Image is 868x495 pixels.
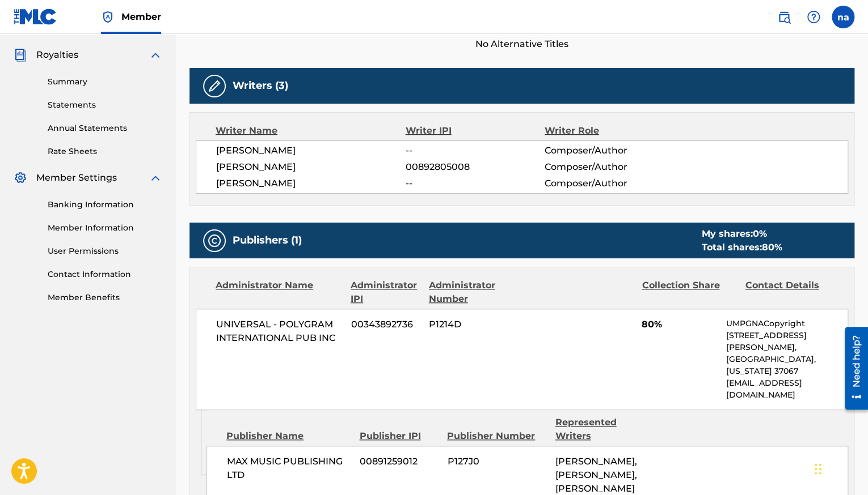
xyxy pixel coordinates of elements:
[545,124,671,138] div: Writer Role
[836,323,868,414] iframe: Resource Center
[773,6,795,28] a: Public Search
[360,455,439,468] span: 00891259012
[216,160,406,174] span: [PERSON_NAME]
[726,377,848,401] p: [EMAIL_ADDRESS][DOMAIN_NAME]
[761,242,782,253] span: 80 %
[745,279,840,306] div: Contact Details
[726,330,848,353] p: [STREET_ADDRESS][PERSON_NAME],
[216,279,342,306] div: Administrator Name
[752,228,766,239] span: 0 %
[226,429,351,443] div: Publisher Name
[701,241,782,254] div: Total shares:
[208,234,221,247] img: Publishers
[48,268,162,280] a: Contact Information
[14,48,27,62] img: Royalties
[815,452,821,486] div: Drag
[48,245,162,257] a: User Permissions
[406,124,545,138] div: Writer IPI
[832,6,854,28] div: User Menu
[216,318,343,345] span: UNIVERSAL - POLYGRAM INTERNATIONAL PUB INC
[642,279,736,306] div: Collection Share
[406,177,545,190] span: --
[14,8,57,25] img: MLC Logo
[807,10,820,24] img: help
[149,48,162,62] img: expand
[121,10,161,23] span: Member
[14,171,27,185] img: Member Settings
[208,79,221,93] img: Writers
[406,144,545,157] span: --
[351,279,420,306] div: Administrator IPI
[555,416,654,443] div: Represented Writers
[189,37,854,51] span: No Alternative Titles
[802,6,825,28] div: Help
[48,122,162,134] a: Annual Statements
[48,99,162,111] a: Statements
[233,234,302,247] h5: Publishers (1)
[351,318,420,331] span: 00343892736
[726,318,848,330] p: UMPGNACopyright
[447,429,546,443] div: Publisher Number
[811,441,868,495] iframe: Chat Widget
[36,48,78,62] span: Royalties
[777,10,791,24] img: search
[555,456,637,494] span: [PERSON_NAME], [PERSON_NAME], [PERSON_NAME]
[227,455,351,482] span: MAX MUSIC PUBLISHING LTD
[216,177,406,190] span: [PERSON_NAME]
[726,353,848,377] p: [GEOGRAPHIC_DATA], [US_STATE] 37067
[36,171,117,185] span: Member Settings
[216,124,406,138] div: Writer Name
[48,76,162,88] a: Summary
[447,455,546,468] span: P127J0
[101,10,115,24] img: Top Rightsholder
[48,292,162,304] a: Member Benefits
[642,318,718,331] span: 80%
[48,146,162,157] a: Rate Sheets
[429,318,524,331] span: P1214D
[545,160,671,174] span: Composer/Author
[545,177,671,190] span: Composer/Author
[233,79,288,92] h5: Writers (3)
[701,227,782,241] div: My shares:
[48,199,162,211] a: Banking Information
[545,144,671,157] span: Composer/Author
[359,429,439,443] div: Publisher IPI
[48,222,162,234] a: Member Information
[406,160,545,174] span: 00892805008
[149,171,162,185] img: expand
[216,144,406,157] span: [PERSON_NAME]
[429,279,524,306] div: Administrator Number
